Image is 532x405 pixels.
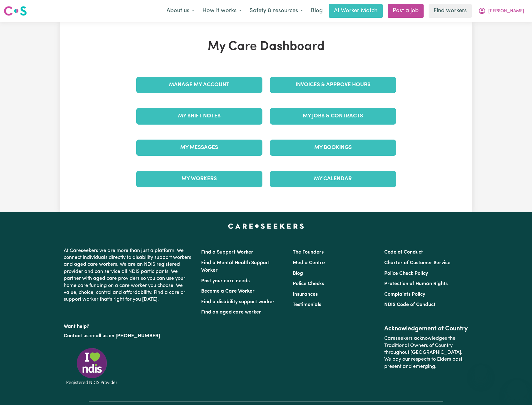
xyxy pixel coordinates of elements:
[293,302,321,307] a: Testimonials
[270,171,396,187] a: My Calendar
[132,39,400,54] h1: My Care Dashboard
[384,325,468,333] h2: Acknowledgement of Country
[307,4,326,18] a: Blog
[162,4,198,17] button: About us
[93,333,160,338] a: call us on [PHONE_NUMBER]
[64,347,120,386] img: Registered NDIS provider
[4,5,27,17] img: Careseekers logo
[475,365,487,378] iframe: Close message
[488,8,524,15] span: [PERSON_NAME]
[384,260,450,265] a: Charter of Customer Service
[388,4,424,18] a: Post a job
[384,271,428,276] a: Police Check Policy
[201,289,255,294] a: Become a Care Worker
[246,4,307,17] button: Safety & resources
[4,4,27,18] a: Careseekers logo
[293,292,318,297] a: Insurances
[228,224,304,229] a: Careseekers home page
[384,281,448,286] a: Protection of Human Rights
[384,292,425,297] a: Complaints Policy
[201,299,275,304] a: Find a disability support worker
[201,310,261,315] a: Find an aged care worker
[293,250,324,255] a: The Founders
[136,77,262,93] a: Manage My Account
[136,140,262,156] a: My Messages
[201,279,250,284] a: Post your care needs
[384,333,468,373] p: Careseekers acknowledges the Traditional Owners of Country throughout [GEOGRAPHIC_DATA]. We pay o...
[64,333,88,338] a: Contact us
[293,281,324,286] a: Police Checks
[329,4,383,18] a: AI Worker Match
[136,108,262,124] a: My Shift Notes
[198,4,246,17] button: How it works
[474,4,528,17] button: My Account
[270,140,396,156] a: My Bookings
[136,171,262,187] a: My Workers
[270,108,396,124] a: My Jobs & Contracts
[384,250,423,255] a: Code of Conduct
[429,4,472,18] a: Find workers
[64,330,194,342] p: or
[64,245,194,306] p: At Careseekers we are more than just a platform. We connect individuals directly to disability su...
[270,77,396,93] a: Invoices & Approve Hours
[293,271,303,276] a: Blog
[201,260,270,273] a: Find a Mental Health Support Worker
[293,260,325,265] a: Media Centre
[64,321,194,330] p: Want help?
[384,302,435,307] a: NDIS Code of Conduct
[507,380,527,400] iframe: Button to launch messaging window
[201,250,253,255] a: Find a Support Worker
